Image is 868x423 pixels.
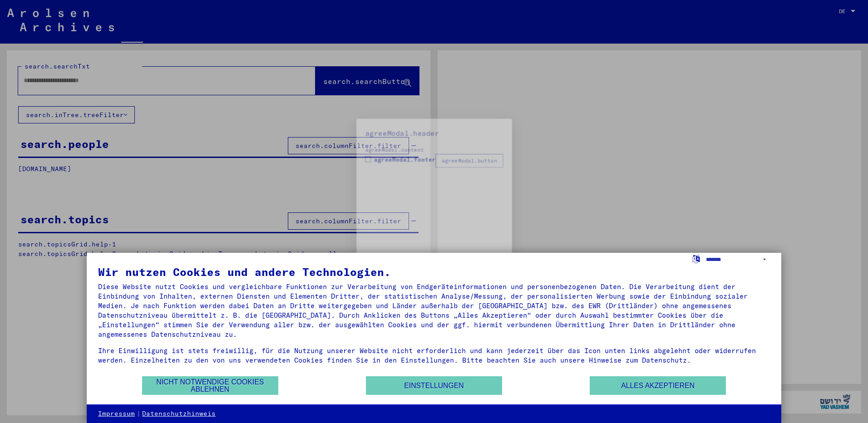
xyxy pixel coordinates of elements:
[348,130,521,139] div: agreeModal.content
[98,346,770,365] div: Ihre Einwilligung ist stets freiwillig, für die Nutzung unserer Website nicht erforderlich und ka...
[98,266,770,277] div: Wir nutzen Cookies und andere Technologien.
[348,106,521,121] h5: agreeModal.header
[142,409,216,418] a: Datenschutzhinweis
[98,409,135,418] a: Impressum
[590,376,726,395] button: Alles akzeptieren
[142,376,278,395] button: Nicht notwendige Cookies ablehnen
[366,376,502,395] button: Einstellungen
[436,139,521,157] button: agreeModal.button
[706,253,770,266] select: Sprache auswählen
[359,141,436,152] span: agreeModal.footer
[98,282,770,339] div: Diese Website nutzt Cookies und vergleichbare Funktionen zur Verarbeitung von Endgeräteinformatio...
[691,254,701,263] label: Sprache auswählen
